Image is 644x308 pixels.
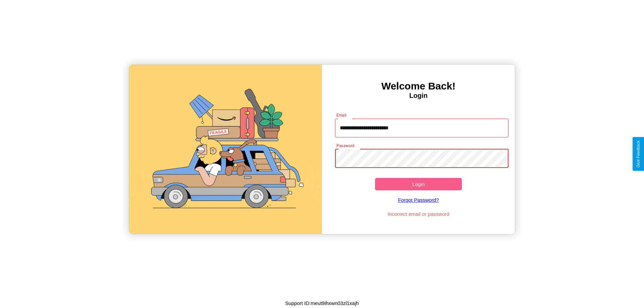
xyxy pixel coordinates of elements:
[636,140,641,168] div: Give Feedback
[285,299,359,308] p: Support ID: meut9ihxwn03zl1xajh
[375,178,462,190] button: Login
[332,209,505,219] p: Incorrect email or password
[332,190,505,209] a: Forgot Password?
[322,92,515,100] h4: Login
[336,112,347,118] label: Email
[322,80,515,92] h3: Welcome Back!
[129,65,322,234] img: gif
[336,143,354,148] label: Password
